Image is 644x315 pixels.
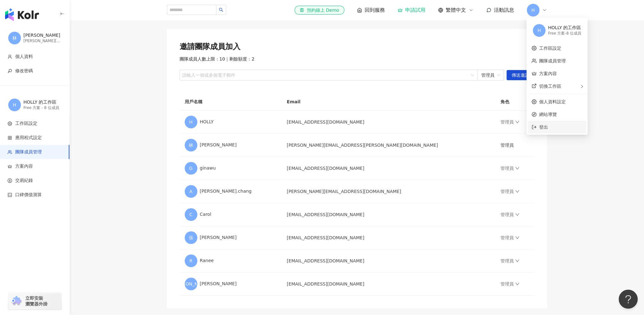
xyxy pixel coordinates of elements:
[398,7,425,13] a: 申請試用
[357,7,385,14] a: 回到服務
[282,157,495,180] td: [EMAIL_ADDRESS][DOMAIN_NAME]
[15,177,33,184] span: 交易紀錄
[515,212,520,217] span: down
[13,101,16,108] span: H
[548,31,581,36] div: Free 方案 - 8 位成員
[580,85,584,88] span: right
[446,7,466,14] span: 繁體中文
[180,56,255,62] span: 團隊成員人數上限：10 ｜ 剩餘額度：2
[548,25,581,31] div: HOLLY 的工作區
[282,249,495,273] td: [EMAIL_ADDRESS][DOMAIN_NAME]
[15,135,42,141] span: 應用程式設定
[15,163,33,170] span: 方案內容
[185,185,277,198] div: [PERSON_NAME].chang
[10,296,22,306] img: chrome extension
[12,35,17,42] span: 林
[8,136,12,140] span: appstore
[185,208,277,221] div: Carol
[481,70,500,80] span: 管理員
[515,189,520,194] span: down
[515,166,520,170] span: down
[189,257,193,264] span: R
[512,70,529,80] span: 傳送邀請
[15,192,42,198] span: 口碑價值測算
[15,54,33,60] span: 個人資料
[8,292,61,310] a: chrome extension立即安裝 瀏覽器外掛
[531,7,535,14] span: H
[189,234,193,241] span: 張
[539,125,548,130] span: 登出
[15,68,33,74] span: 修改密碼
[185,139,277,151] div: [PERSON_NAME]
[515,282,520,286] span: down
[501,166,520,171] a: 管理員
[8,193,12,197] span: calculator
[23,38,61,44] div: [PERSON_NAME][EMAIL_ADDRESS][PERSON_NAME][DOMAIN_NAME]
[538,27,541,34] span: H
[300,7,339,13] div: 預約線上 Demo
[539,99,566,104] a: 個人資料設定
[539,58,566,63] a: 團隊成員管理
[189,165,193,172] span: G
[23,105,61,111] div: Free 方案 - 8 位成員
[8,178,12,183] span: dollar
[515,259,520,263] span: down
[515,120,520,124] span: down
[23,99,61,106] div: HOLLY 的工作區
[501,212,520,217] a: 管理員
[185,162,277,175] div: ginawu
[495,134,534,157] td: 管理員
[5,8,39,21] img: logo
[282,226,495,249] td: [EMAIL_ADDRESS][DOMAIN_NAME]
[539,46,561,51] a: 工作區設定
[189,142,193,149] span: 林
[15,149,42,155] span: 團隊成員管理
[282,273,495,296] td: [EMAIL_ADDRESS][DOMAIN_NAME]
[25,295,48,307] span: 立即安裝 瀏覽器外掛
[515,235,520,240] span: down
[23,32,61,39] div: [PERSON_NAME]
[282,111,495,134] td: [EMAIL_ADDRESS][DOMAIN_NAME]
[539,71,557,76] a: 方案內容
[495,93,534,111] th: 角色
[15,120,37,127] span: 工作區設定
[8,55,12,59] span: user
[282,203,495,226] td: [EMAIL_ADDRESS][DOMAIN_NAME]
[189,119,193,125] span: H
[180,93,282,111] th: 用戶名稱
[295,6,344,15] a: 預約線上 Demo
[501,258,520,263] a: 管理員
[219,8,223,12] span: search
[189,188,193,195] span: A
[282,93,495,111] th: Email
[619,290,638,309] iframe: Help Scout Beacon - Open
[507,70,534,80] button: 傳送邀請
[365,7,385,14] span: 回到服務
[185,116,277,128] div: HOLLY
[539,84,561,89] span: 切換工作區
[282,180,495,203] td: [PERSON_NAME][EMAIL_ADDRESS][DOMAIN_NAME]
[501,119,520,125] a: 管理員
[501,189,520,194] a: 管理員
[185,231,277,244] div: [PERSON_NAME]
[172,280,209,287] span: [PERSON_NAME]
[501,235,520,240] a: 管理員
[180,42,534,52] div: 邀請團隊成員加入
[8,69,12,73] span: key
[189,211,193,218] span: C
[185,278,277,290] div: [PERSON_NAME]
[185,254,277,267] div: Ranee
[501,281,520,286] a: 管理員
[494,7,514,13] span: 活動訊息
[539,111,583,118] span: 網站導覽
[282,134,495,157] td: [PERSON_NAME][EMAIL_ADDRESS][PERSON_NAME][DOMAIN_NAME]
